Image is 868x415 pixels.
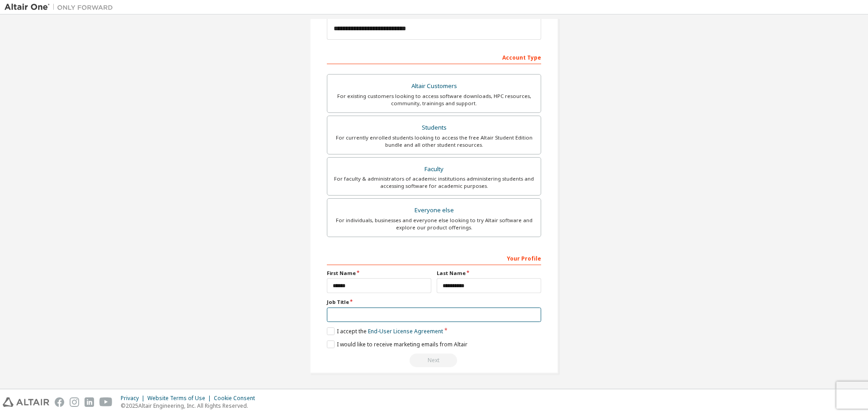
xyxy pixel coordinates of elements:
[121,402,260,410] p: © 2025 Altair Engineering, Inc. All Rights Reserved.
[3,397,49,407] img: altair_logo.svg
[327,340,467,348] label: I would like to receive marketing emails from Altair
[333,175,535,190] div: For faculty & administrators of academic institutions administering students and accessing softwa...
[85,397,94,407] img: linkedin.svg
[327,270,431,277] label: First Name
[327,298,541,306] label: Job Title
[327,354,541,367] div: Read and acccept EULA to continue
[333,93,535,107] div: For existing customers looking to access software downloads, HPC resources, community, trainings ...
[333,163,535,176] div: Faculty
[333,217,535,231] div: For individuals, businesses and everyone else looking to try Altair software and explore our prod...
[55,397,64,407] img: facebook.svg
[333,204,535,217] div: Everyone else
[437,270,541,277] label: Last Name
[5,3,118,12] img: Altair One
[333,121,535,134] div: Students
[99,397,113,407] img: youtube.svg
[214,395,260,402] div: Cookie Consent
[147,395,214,402] div: Website Terms of Use
[327,251,541,265] div: Your Profile
[327,327,443,335] label: I accept the
[368,327,443,335] a: End-User License Agreement
[121,395,147,402] div: Privacy
[70,397,79,407] img: instagram.svg
[333,80,535,93] div: Altair Customers
[333,134,535,149] div: For currently enrolled students looking to access the free Altair Student Edition bundle and all ...
[327,50,541,64] div: Account Type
